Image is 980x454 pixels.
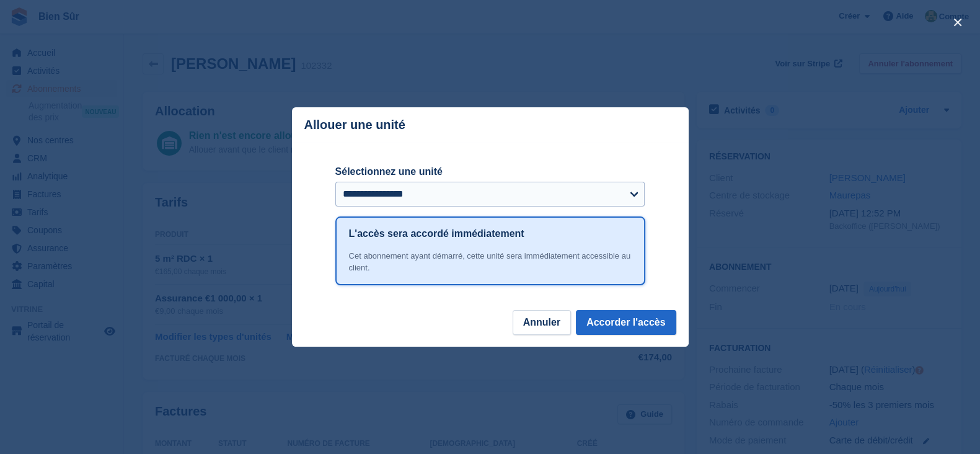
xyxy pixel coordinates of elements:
[349,226,524,241] h1: L'accès sera accordé immédiatement
[349,250,632,274] div: Cet abonnement ayant démarré, cette unité sera immédiatement accessible au client.
[513,310,571,335] button: Annuler
[335,164,645,179] label: Sélectionnez une unité
[576,310,676,335] button: Accorder l'accès
[948,12,968,32] button: close
[304,118,405,132] p: Allouer une unité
